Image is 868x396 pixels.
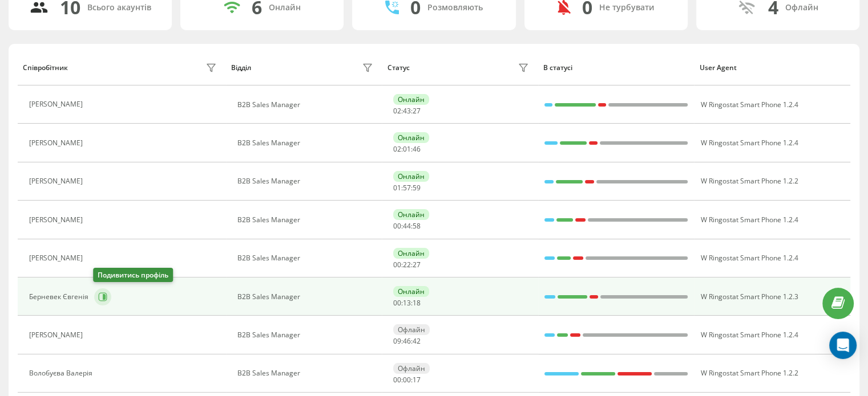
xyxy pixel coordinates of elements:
div: B2B Sales Manager [237,254,376,262]
div: Онлайн [393,209,429,220]
span: 22 [403,260,411,270]
span: 46 [403,336,411,346]
div: Офлайн [785,3,818,13]
span: 01 [403,144,411,154]
span: W Ringostat Smart Phone 1.2.2 [700,176,798,186]
div: B2B Sales Manager [237,331,376,339]
div: Не турбувати [599,3,655,13]
div: User Agent [700,64,845,72]
span: W Ringostat Smart Phone 1.2.3 [700,292,798,301]
span: W Ringostat Smart Phone 1.2.2 [700,368,798,378]
span: 00 [393,375,401,385]
span: W Ringostat Smart Phone 1.2.4 [700,215,798,224]
div: : : [393,261,421,269]
div: B2B Sales Manager [237,369,376,377]
span: 18 [413,298,421,308]
div: : : [393,145,421,153]
div: Онлайн [393,248,429,259]
span: 27 [413,106,421,116]
div: B2B Sales Manager [237,139,376,147]
div: B2B Sales Manager [237,101,376,109]
div: [PERSON_NAME] [29,254,86,262]
div: B2B Sales Manager [237,216,376,224]
div: : : [393,337,421,345]
div: Онлайн [393,132,429,143]
div: [PERSON_NAME] [29,216,86,224]
div: [PERSON_NAME] [29,100,86,108]
div: Онлайн [269,3,301,13]
span: 58 [413,221,421,231]
div: В статусі [543,64,689,72]
div: Співробітник [23,64,68,72]
div: [PERSON_NAME] [29,139,86,147]
div: [PERSON_NAME] [29,177,86,185]
div: Волобуєва Валерія [29,369,95,377]
span: W Ringostat Smart Phone 1.2.4 [700,138,798,148]
div: Розмовляють [427,3,483,13]
span: 57 [403,183,411,193]
div: : : [393,222,421,230]
div: : : [393,107,421,115]
div: B2B Sales Manager [237,293,376,301]
div: Подивитись профіль [93,268,173,282]
span: 17 [413,375,421,385]
span: 42 [413,336,421,346]
span: 46 [413,144,421,154]
span: W Ringostat Smart Phone 1.2.4 [700,253,798,263]
div: Відділ [231,64,251,72]
span: W Ringostat Smart Phone 1.2.4 [700,330,798,340]
span: 02 [393,106,401,116]
div: Онлайн [393,286,429,297]
div: [PERSON_NAME] [29,331,86,339]
span: W Ringostat Smart Phone 1.2.4 [700,100,798,109]
div: B2B Sales Manager [237,177,376,185]
div: Всього акаунтів [87,3,151,13]
div: : : [393,299,421,307]
div: Берневек Євгенія [29,293,91,301]
div: Онлайн [393,94,429,105]
div: Open Intercom Messenger [829,332,857,359]
span: 01 [393,183,401,193]
span: 00 [403,375,411,385]
div: Статус [387,64,410,72]
span: 02 [393,144,401,154]
div: : : [393,376,421,384]
span: 00 [393,221,401,231]
span: 44 [403,221,411,231]
div: Офлайн [393,363,430,374]
span: 27 [413,260,421,270]
span: 00 [393,298,401,308]
span: 43 [403,106,411,116]
span: 00 [393,260,401,270]
div: Офлайн [393,324,430,335]
div: : : [393,184,421,192]
span: 13 [403,298,411,308]
span: 59 [413,183,421,193]
span: 09 [393,336,401,346]
div: Онлайн [393,171,429,182]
